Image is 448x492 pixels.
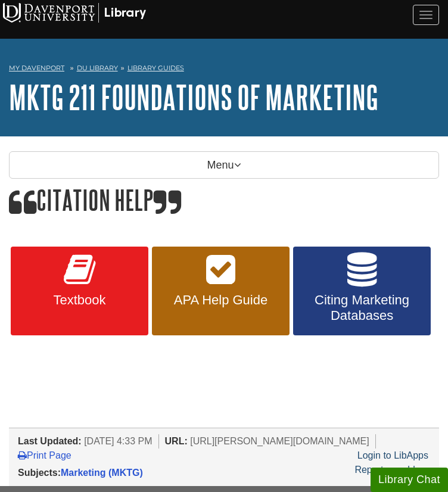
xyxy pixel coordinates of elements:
[161,292,281,308] span: APA Help Guide
[9,79,378,116] a: MKTG 211 Foundations of Marketing
[190,436,369,446] span: [URL][PERSON_NAME][DOMAIN_NAME]
[293,247,431,336] a: Citing Marketing Databases
[354,465,428,475] a: Report a problem
[18,436,82,446] span: Last Updated:
[302,292,422,323] span: Citing Marketing Databases
[18,450,71,460] a: Print Page
[165,436,188,446] span: URL:
[371,468,448,492] button: Library Chat
[152,247,290,336] a: APA Help Guide
[9,185,439,218] h1: Citation Help
[9,63,64,73] a: My Davenport
[127,64,184,72] a: Library Guides
[77,64,118,72] a: DU Library
[20,292,139,308] span: Textbook
[3,3,146,23] img: Davenport University Logo
[9,151,439,179] p: Menu
[18,468,61,478] span: Subjects:
[84,436,152,446] span: [DATE] 4:33 PM
[61,468,143,478] a: Marketing (MKTG)
[18,450,27,460] i: Print Page
[11,247,148,336] a: Textbook
[357,450,428,460] a: Login to LibApps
